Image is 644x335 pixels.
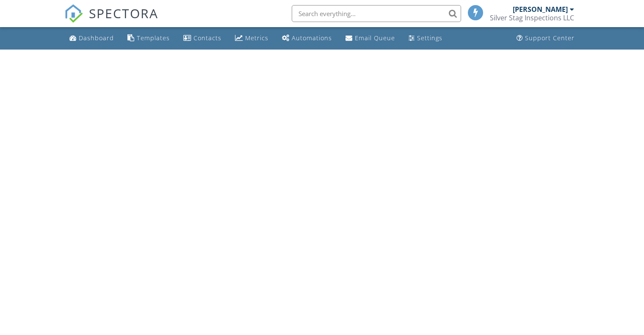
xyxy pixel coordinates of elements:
[279,30,335,46] a: Automations (Basic)
[66,30,117,46] a: Dashboard
[79,34,114,42] div: Dashboard
[64,11,158,29] a: SPECTORA
[490,14,574,22] div: Silver Stag Inspections LLC
[292,34,332,42] div: Automations
[292,5,461,22] input: Search everything...
[342,30,398,46] a: Email Queue
[89,4,158,22] span: SPECTORA
[245,34,268,42] div: Metrics
[405,30,446,46] a: Settings
[355,34,395,42] div: Email Queue
[193,34,221,42] div: Contacts
[137,34,170,42] div: Templates
[232,30,272,46] a: Metrics
[513,30,578,46] a: Support Center
[64,4,83,23] img: The Best Home Inspection Software - Spectora
[525,34,575,42] div: Support Center
[513,5,568,14] div: [PERSON_NAME]
[124,30,173,46] a: Templates
[180,30,225,46] a: Contacts
[417,34,442,42] div: Settings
